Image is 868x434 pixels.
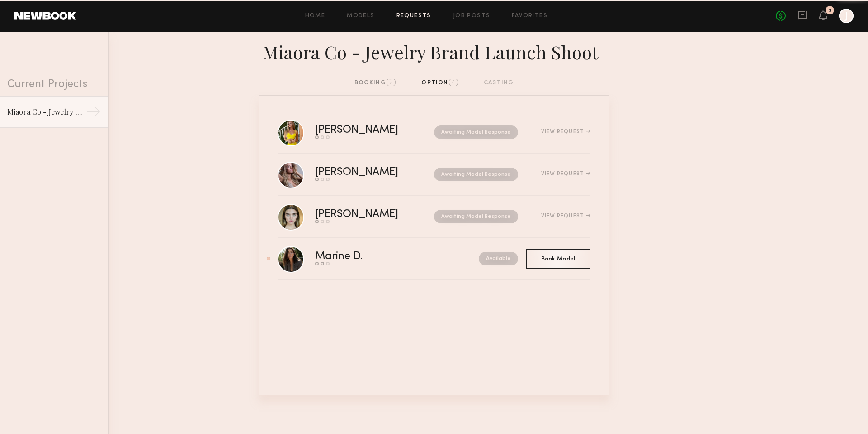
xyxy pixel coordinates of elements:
div: View Request [541,129,590,135]
a: Requests [396,13,431,19]
nb-request-status: Awaiting Model Response [434,125,518,139]
a: Favorites [512,13,547,19]
div: [PERSON_NAME] [315,167,416,178]
a: [PERSON_NAME]Awaiting Model ResponseView Request [278,111,590,154]
div: Miaora Co - Jewelry Brand Launch Shoot [7,106,86,117]
div: [PERSON_NAME] [315,125,416,135]
a: Models [347,13,374,19]
span: Book Model [541,256,576,262]
a: [PERSON_NAME]Awaiting Model ResponseView Request [278,154,590,196]
div: Marine D. [315,251,421,262]
a: Home [305,13,325,19]
div: → [86,104,101,122]
a: [PERSON_NAME]Awaiting Model ResponseView Request [278,196,590,238]
nb-request-status: Awaiting Model Response [434,210,518,223]
div: [PERSON_NAME] [315,209,416,220]
a: Job Posts [453,13,491,19]
nb-request-status: Available [479,252,518,265]
div: Miaora Co - Jewelry Brand Launch Shoot [259,39,609,63]
a: Marine D.Available [278,238,590,280]
div: booking [354,78,397,88]
div: 3 [829,8,831,13]
span: (2) [386,79,397,86]
nb-request-status: Awaiting Model Response [434,168,518,181]
a: J [839,9,854,23]
div: View Request [541,213,590,219]
div: View Request [541,171,590,177]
